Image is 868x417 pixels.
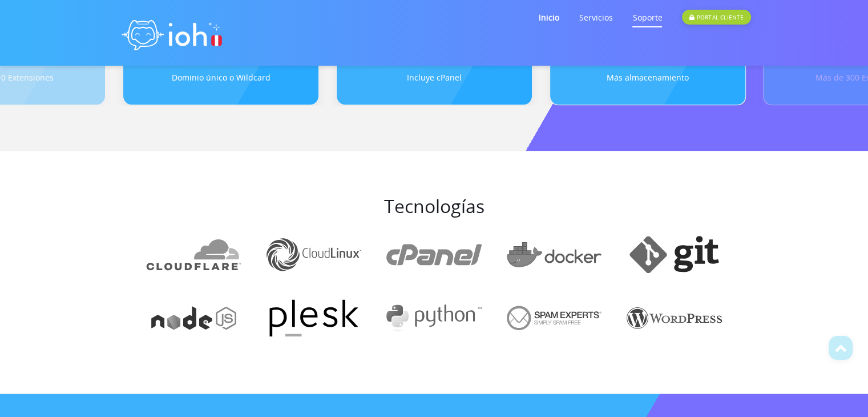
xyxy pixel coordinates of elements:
img: NodeJS [146,299,241,336]
a: WordPress [615,311,733,323]
h2: Tecnologías [384,197,485,216]
img: CloudLinux [267,236,362,273]
img: Python [386,299,482,336]
a: Plesk [255,311,373,323]
li: Más almacenamiento [564,65,731,90]
li: Incluye cPanel [351,65,518,90]
img: Docker [507,236,602,273]
a: Cloudlinux [255,247,373,260]
a: Spamexperts [495,311,613,323]
img: WordPress [627,299,722,336]
a: NodeJS [135,311,253,323]
img: SPAMEXPERTS [507,299,602,336]
img: GIT [627,236,722,273]
img: Cloudflare [146,233,241,277]
a: GIT [615,247,733,260]
li: Dominio único o Wildcard [138,65,304,90]
img: cPanel [386,236,482,273]
a: Docker [495,247,613,260]
a: Cloudflare [135,247,253,260]
img: logo ioh [118,7,226,58]
a: cPanel [375,247,493,260]
a: Python [375,311,493,323]
img: Plesk [267,299,362,336]
div: PORTAL CLIENTE [682,10,750,25]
